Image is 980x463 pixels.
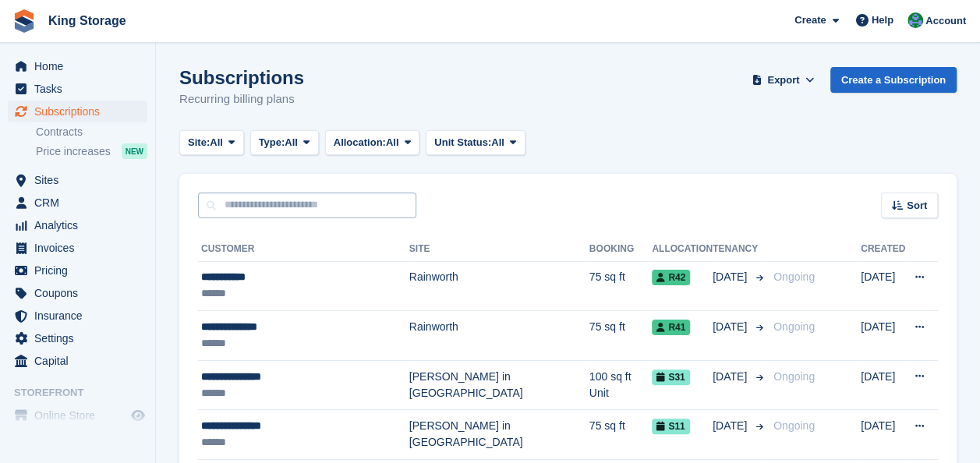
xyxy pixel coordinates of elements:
td: 75 sq ft [589,311,653,361]
button: Site: All [179,130,244,156]
span: [DATE] [713,418,750,434]
th: Allocation [652,237,713,262]
a: menu [8,405,147,426]
td: [DATE] [861,410,905,460]
td: 75 sq ft [589,261,653,311]
td: [DATE] [861,360,905,410]
span: R41 [652,320,690,335]
span: Storefront [14,385,155,401]
span: Unit Status: [434,135,491,150]
a: menu [8,350,147,372]
span: Type: [259,135,285,150]
td: [DATE] [861,311,905,361]
span: Capital [34,350,128,372]
span: Sort [907,198,927,214]
th: Site [409,237,589,262]
td: 75 sq ft [589,410,653,460]
button: Allocation: All [325,130,420,156]
span: [DATE] [713,269,750,285]
td: [PERSON_NAME] in [GEOGRAPHIC_DATA] [409,410,589,460]
a: Contracts [36,125,147,140]
span: Site: [188,135,210,150]
span: Pricing [34,260,128,281]
a: Preview store [129,406,147,425]
button: Type: All [250,130,319,156]
td: 100 sq ft Unit [589,360,653,410]
span: Online Store [34,405,128,426]
span: [DATE] [713,319,750,335]
img: John King [907,12,923,28]
a: menu [8,55,147,77]
span: Allocation: [334,135,386,150]
span: Subscriptions [34,101,128,122]
a: menu [8,101,147,122]
h1: Subscriptions [179,67,304,88]
span: Ongoing [773,419,815,432]
th: Customer [198,237,409,262]
span: Export [767,72,799,88]
span: Account [925,13,966,29]
span: Ongoing [773,270,815,283]
span: Price increases [36,144,111,159]
span: Insurance [34,305,128,327]
a: menu [8,78,147,100]
span: Invoices [34,237,128,259]
span: R42 [652,270,690,285]
span: Analytics [34,214,128,236]
span: Help [872,12,893,28]
span: Ongoing [773,370,815,383]
a: menu [8,282,147,304]
span: Coupons [34,282,128,304]
td: [PERSON_NAME] in [GEOGRAPHIC_DATA] [409,360,589,410]
span: Home [34,55,128,77]
span: All [285,135,298,150]
td: Rainworth [409,311,589,361]
span: S31 [652,369,689,385]
p: Recurring billing plans [179,90,304,108]
a: menu [8,260,147,281]
a: menu [8,305,147,327]
td: [DATE] [861,261,905,311]
span: Settings [34,327,128,349]
a: King Storage [42,8,133,34]
span: [DATE] [713,369,750,385]
span: All [210,135,223,150]
span: S11 [652,419,689,434]
span: All [491,135,504,150]
span: CRM [34,192,128,214]
a: menu [8,237,147,259]
a: menu [8,169,147,191]
a: menu [8,214,147,236]
th: Booking [589,237,653,262]
a: Price increases NEW [36,143,147,160]
span: Create [794,12,826,28]
span: All [386,135,399,150]
a: menu [8,192,147,214]
button: Export [749,67,818,93]
div: NEW [122,143,147,159]
th: Created [861,237,905,262]
span: Ongoing [773,320,815,333]
span: Sites [34,169,128,191]
img: stora-icon-8386f47178a22dfd0bd8f6a31ec36ba5ce8667c1dd55bd0f319d3a0aa187defe.svg [12,9,36,33]
td: Rainworth [409,261,589,311]
th: Tenancy [713,237,767,262]
button: Unit Status: All [426,130,525,156]
a: Create a Subscription [830,67,957,93]
a: menu [8,327,147,349]
span: Tasks [34,78,128,100]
